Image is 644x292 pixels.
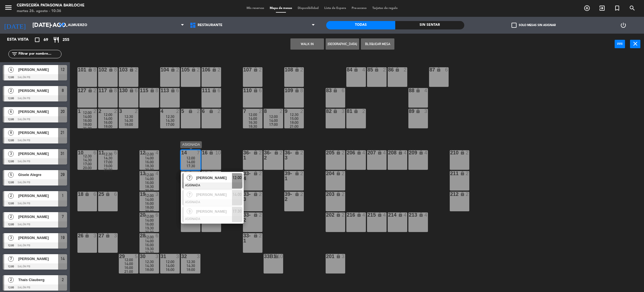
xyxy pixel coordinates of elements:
[83,162,92,166] span: 17:00
[416,109,420,113] i: lock
[61,171,65,178] span: 29
[253,67,258,72] i: lock
[248,124,257,129] span: 18:30
[395,21,464,29] div: Sin sentar
[253,212,258,217] i: lock
[145,156,154,160] span: 14:00
[383,150,386,155] div: 4
[145,209,154,214] span: 20:00
[300,109,304,114] div: 2
[248,116,257,121] span: 14:00
[383,212,386,217] div: 4
[155,212,159,217] div: 6
[145,188,154,193] span: 20:00
[362,109,366,114] div: 2
[404,150,407,155] div: 4
[368,150,368,155] div: 207
[61,66,65,73] span: 12
[326,38,359,50] button: [GEOGRAPHIC_DATA]
[186,164,195,168] span: 17:30
[357,212,361,217] i: lock
[349,7,370,10] span: Pre-acceso
[280,109,283,114] div: 2
[197,150,200,155] div: 7
[212,67,217,72] i: lock
[176,88,179,93] div: 6
[196,175,232,181] span: [PERSON_NAME]
[243,67,244,72] div: 107
[114,88,117,93] div: 8
[166,114,174,119] span: 12:30
[295,192,299,196] i: lock
[140,212,140,217] div: 20
[88,88,93,93] i: lock
[202,171,202,176] div: 17
[180,141,202,148] div: ASIGNADA
[295,7,321,10] span: Disponibilidad
[629,5,636,11] i: search
[217,171,221,176] div: 6
[44,37,48,43] span: 69
[114,192,117,197] div: 6
[104,116,112,121] span: 14:00
[300,192,304,197] div: 2
[104,120,112,125] span: 16:00
[248,120,257,125] span: 16:30
[233,191,241,198] span: 14:00
[48,22,55,29] i: arrow_drop_down
[269,118,278,123] span: 14:00
[630,40,640,48] button: close
[140,150,140,155] div: 12
[18,151,58,157] span: [PERSON_NAME]
[18,67,58,73] span: [PERSON_NAME]
[188,171,193,176] i: lock
[18,109,58,115] span: [PERSON_NAME]
[342,192,345,197] div: 2
[336,192,341,196] i: lock
[290,124,299,129] span: 21:00
[145,173,154,177] span: 12:00
[104,156,112,160] span: 14:30
[295,171,299,176] i: lock
[383,67,386,72] div: 2
[104,124,112,129] span: 18:00
[398,150,403,155] i: lock
[53,36,60,43] i: restaurant
[104,152,112,156] span: 12:30
[145,168,154,172] span: 20:00
[68,23,87,27] span: Almuerzo
[61,129,65,136] span: 21
[78,109,78,114] div: 1
[460,150,465,155] i: lock
[253,192,258,196] i: lock
[8,130,14,136] span: 8
[274,150,279,155] i: lock
[104,164,112,168] span: 19:00
[354,67,358,72] i: lock
[217,109,221,114] div: 2
[333,109,338,113] i: lock
[253,150,258,155] i: lock
[4,3,13,14] button: menu
[93,88,97,93] div: 2
[83,114,92,119] span: 14:00
[171,88,175,93] i: lock
[300,150,304,155] div: 2
[361,38,394,50] button: Bloquear Mesa
[62,87,64,94] span: 8
[202,67,202,72] div: 106
[186,156,195,160] span: 12:00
